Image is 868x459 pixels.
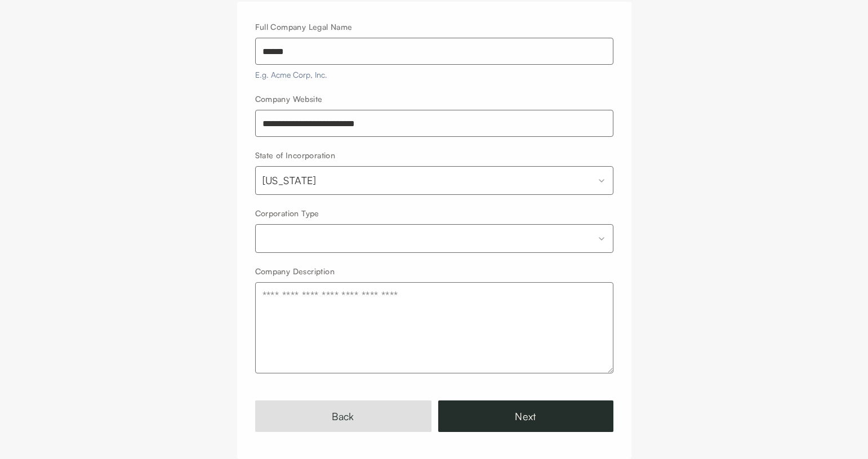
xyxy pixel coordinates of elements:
[255,150,336,160] label: State of Incorporation
[255,166,613,195] button: State of Incorporation
[255,400,431,432] a: Back
[255,224,613,253] button: Corporation Type
[255,208,319,218] label: Corporation Type
[255,266,335,276] label: Company Description
[255,22,353,32] label: Full Company Legal Name
[255,94,323,104] label: Company Website
[255,69,613,81] p: E.g. Acme Corp, Inc.
[438,400,613,432] button: Next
